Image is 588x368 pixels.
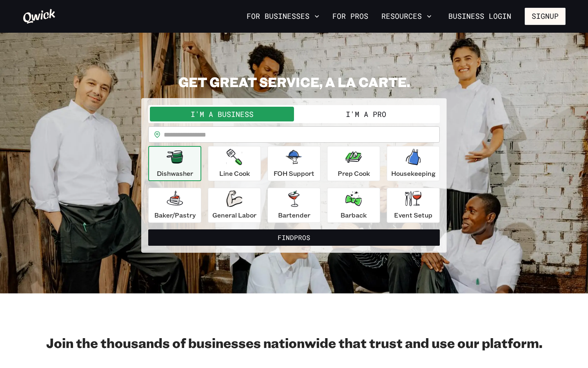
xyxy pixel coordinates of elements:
[525,8,566,25] button: Signup
[148,229,440,246] button: FindPros
[267,188,321,223] button: Bartender
[387,146,440,181] button: Housekeeping
[208,188,261,223] button: General Labor
[391,168,436,178] p: Housekeeping
[327,146,380,181] button: Prep Cook
[154,210,196,220] p: Baker/Pastry
[274,168,314,178] p: FOH Support
[148,188,201,223] button: Baker/Pastry
[329,9,372,23] a: For Pros
[387,188,440,223] button: Event Setup
[212,210,256,220] p: General Labor
[267,146,321,181] button: FOH Support
[441,8,518,25] a: Business Login
[22,334,566,351] h2: Join the thousands of businesses nationwide that trust and use our platform.
[378,9,435,23] button: Resources
[208,146,261,181] button: Line Cook
[341,210,367,220] p: Barback
[394,210,432,220] p: Event Setup
[338,168,370,178] p: Prep Cook
[243,9,323,23] button: For Businesses
[327,188,380,223] button: Barback
[157,168,193,178] p: Dishwasher
[278,210,310,220] p: Bartender
[141,74,447,90] h2: GET GREAT SERVICE, A LA CARTE.
[150,107,294,121] button: I'm a Business
[294,107,438,121] button: I'm a Pro
[219,168,250,178] p: Line Cook
[148,146,201,181] button: Dishwasher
